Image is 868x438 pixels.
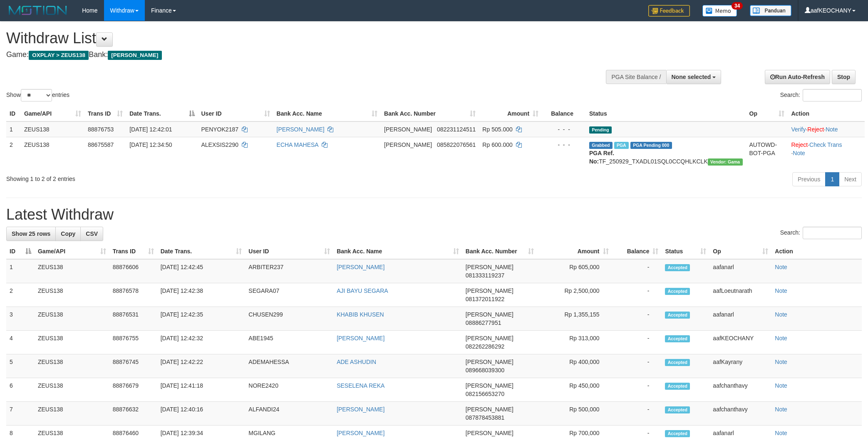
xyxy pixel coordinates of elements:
[466,287,513,294] span: [PERSON_NAME]
[780,89,862,101] label: Search:
[709,378,771,402] td: aafchanthavy
[545,141,583,149] div: - - -
[384,126,432,133] span: [PERSON_NAME]
[109,244,157,259] th: Trans ID: activate to sort column ascending
[826,126,838,133] a: Note
[606,70,666,84] div: PGA Site Balance /
[61,230,75,237] span: Copy
[788,106,865,121] th: Action
[662,244,709,259] th: Status: activate to sort column ascending
[612,307,662,331] td: -
[809,141,842,148] a: Check Trans
[129,141,172,148] span: [DATE] 12:34:50
[775,311,787,318] a: Note
[466,272,504,279] span: Copy 081333119237 to clipboard
[750,5,791,16] img: panduan.png
[157,283,246,307] td: [DATE] 12:42:38
[88,126,114,133] span: 88876753
[109,283,157,307] td: 88876578
[462,244,537,259] th: Bank Acc. Number: activate to sort column ascending
[109,402,157,426] td: 88876632
[245,307,333,331] td: CHUSEN299
[88,141,114,148] span: 88675587
[277,141,318,148] a: ECHA MAHESA
[157,378,246,402] td: [DATE] 12:41:18
[6,259,35,283] td: 1
[586,106,746,121] th: Status
[791,126,806,133] a: Verify
[157,354,246,378] td: [DATE] 12:42:22
[6,89,69,101] label: Show entries
[732,2,743,10] span: 34
[337,359,376,365] a: ADE ASHUDIN
[21,106,84,121] th: Game/API: activate to sort column ascending
[537,378,612,402] td: Rp 450,000
[245,331,333,354] td: ABE1945
[545,125,583,134] div: - - -
[35,354,109,378] td: ZEUS138
[466,414,504,421] span: Copy 087878453881 to clipboard
[6,244,35,259] th: ID: activate to sort column descending
[6,4,69,17] img: MOTION_logo.png
[466,367,504,374] span: Copy 089668039300 to clipboard
[157,259,246,283] td: [DATE] 12:42:45
[630,142,672,149] span: PGA Pending
[665,430,690,437] span: Accepted
[35,259,109,283] td: ZEUS138
[35,283,109,307] td: ZEUS138
[765,70,830,84] a: Run Auto-Refresh
[746,137,788,169] td: AUTOWD-BOT-PGA
[109,307,157,331] td: 88876531
[665,406,690,413] span: Accepted
[612,331,662,354] td: -
[709,331,771,354] td: aafKEOCHANY
[337,335,384,341] a: [PERSON_NAME]
[6,331,35,354] td: 4
[6,354,35,378] td: 5
[793,150,805,156] a: Note
[666,70,722,84] button: None selected
[807,126,824,133] a: Reject
[35,402,109,426] td: ZEUS138
[201,126,239,133] span: PENYOK2187
[337,430,384,436] a: [PERSON_NAME]
[466,264,513,270] span: [PERSON_NAME]
[35,331,109,354] td: ZEUS138
[614,142,629,149] span: Marked by aafpengsreynich
[775,335,787,341] a: Note
[479,106,542,121] th: Amount: activate to sort column ascending
[466,406,513,413] span: [PERSON_NAME]
[586,137,746,169] td: TF_250929_TXADL01SQL0CCQHLKCLK
[612,378,662,402] td: -
[775,359,787,365] a: Note
[337,406,384,413] a: [PERSON_NAME]
[665,335,690,342] span: Accepted
[775,382,787,389] a: Note
[788,121,865,137] td: · ·
[245,244,333,259] th: User ID: activate to sort column ascending
[6,106,21,121] th: ID
[672,74,711,80] span: None selected
[537,354,612,378] td: Rp 400,000
[126,106,198,121] th: Date Trans.: activate to sort column descending
[466,335,513,341] span: [PERSON_NAME]
[6,206,862,223] h1: Latest Withdraw
[466,319,501,326] span: Copy 08886277951 to clipboard
[482,141,512,148] span: Rp 600.000
[791,141,808,148] a: Reject
[780,227,862,239] label: Search:
[665,288,690,295] span: Accepted
[648,5,690,17] img: Feedback.jpg
[381,106,479,121] th: Bank Acc. Number: activate to sort column ascending
[709,402,771,426] td: aafchanthavy
[157,307,246,331] td: [DATE] 12:42:35
[157,402,246,426] td: [DATE] 12:40:16
[775,264,787,270] a: Note
[709,354,771,378] td: aafKayrany
[245,283,333,307] td: SEGARA07
[612,244,662,259] th: Balance: activate to sort column ascending
[589,142,613,149] span: Grabbed
[86,230,98,237] span: CSV
[6,30,570,47] h1: Withdraw List
[6,171,355,183] div: Showing 1 to 2 of 2 entries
